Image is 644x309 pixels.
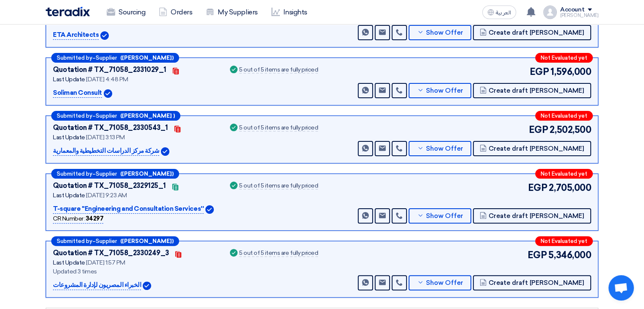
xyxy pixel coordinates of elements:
[53,248,169,258] div: Quotation # TX_71058_2330249_3
[409,208,471,223] button: Show Offer
[96,171,117,177] span: Supplier
[473,208,591,223] button: Create draft [PERSON_NAME]
[205,205,214,214] img: Verified Account
[96,238,117,244] span: Supplier
[496,10,511,16] span: العربية
[489,213,584,219] span: Create draft [PERSON_NAME]
[239,250,318,257] div: 5 out of 5 items are fully priced
[51,111,180,121] div: –
[53,65,166,75] div: Quotation # TX_71058_2331029_1
[541,238,587,244] span: Not Evaluated yet
[57,238,92,244] span: Submitted by
[86,134,124,141] span: [DATE] 3:13 PM
[489,88,584,94] span: Create draft [PERSON_NAME]
[528,248,547,262] span: EGP
[120,171,174,177] b: ([PERSON_NAME])
[528,181,547,195] span: EGP
[489,30,584,36] span: Create draft [PERSON_NAME]
[548,248,591,262] span: 5,346,000
[53,134,85,141] span: Last Update
[543,6,557,19] img: profile_test.png
[529,123,548,137] span: EGP
[239,67,318,74] div: 5 out of 5 items are fully priced
[409,25,471,40] button: Show Offer
[239,183,318,190] div: 5 out of 5 items are fully priced
[120,113,175,119] b: ([PERSON_NAME] )
[100,3,152,22] a: Sourcing
[161,147,169,156] img: Verified Account
[86,259,125,266] span: [DATE] 1:57 PM
[53,280,141,290] p: الخبراء المصريون لإدارة المشروعات
[86,215,104,222] b: 34297
[86,76,128,83] span: [DATE] 4:48 PM
[51,169,179,179] div: –
[489,280,584,286] span: Create draft [PERSON_NAME]
[409,83,471,98] button: Show Offer
[53,76,85,83] span: Last Update
[265,3,314,22] a: Insights
[53,267,218,276] div: Updated 3 times
[541,113,587,119] span: Not Evaluated yet
[473,141,591,156] button: Create draft [PERSON_NAME]
[560,6,584,14] div: Account
[46,7,90,17] img: Teradix logo
[530,65,549,79] span: EGP
[541,55,587,61] span: Not Evaluated yet
[53,123,168,133] div: Quotation # TX_71058_2330543_1
[152,3,199,22] a: Orders
[549,181,591,195] span: 2,705,000
[426,280,463,286] span: Show Offer
[608,275,634,301] a: Open chat
[53,214,103,223] div: CR Number :
[96,55,117,61] span: Supplier
[86,192,127,199] span: [DATE] 9:23 AM
[120,55,174,61] b: ([PERSON_NAME])
[53,88,102,98] p: Soliman Consult
[53,18,85,25] span: Last Update
[57,171,92,177] span: Submitted by
[426,88,463,94] span: Show Offer
[120,238,174,244] b: ([PERSON_NAME])
[86,18,125,25] span: [DATE] 4:31 PM
[96,113,117,119] span: Supplier
[199,3,264,22] a: My Suppliers
[57,55,92,61] span: Submitted by
[550,123,591,137] span: 2,502,500
[53,192,85,199] span: Last Update
[482,6,516,19] button: العربية
[51,236,179,246] div: –
[560,13,598,18] div: [PERSON_NAME]
[550,65,591,79] span: 1,596,000
[541,171,587,177] span: Not Evaluated yet
[473,83,591,98] button: Create draft [PERSON_NAME]
[473,275,591,290] button: Create draft [PERSON_NAME]
[53,259,85,266] span: Last Update
[143,281,151,290] img: Verified Account
[426,30,463,36] span: Show Offer
[53,30,99,40] p: ETA Architects
[473,25,591,40] button: Create draft [PERSON_NAME]
[409,141,471,156] button: Show Offer
[53,181,166,191] div: Quotation # TX_71058_2329125_1
[426,213,463,219] span: Show Offer
[426,146,463,152] span: Show Offer
[53,204,204,214] p: T-square ''Engineering and Consultation Services''
[104,89,112,98] img: Verified Account
[409,275,471,290] button: Show Offer
[489,146,584,152] span: Create draft [PERSON_NAME]
[51,53,179,63] div: –
[53,146,159,156] p: شركة مركز الدراسات التخطيطية والمعمارية
[100,31,109,40] img: Verified Account
[57,113,92,119] span: Submitted by
[239,125,318,132] div: 5 out of 5 items are fully priced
